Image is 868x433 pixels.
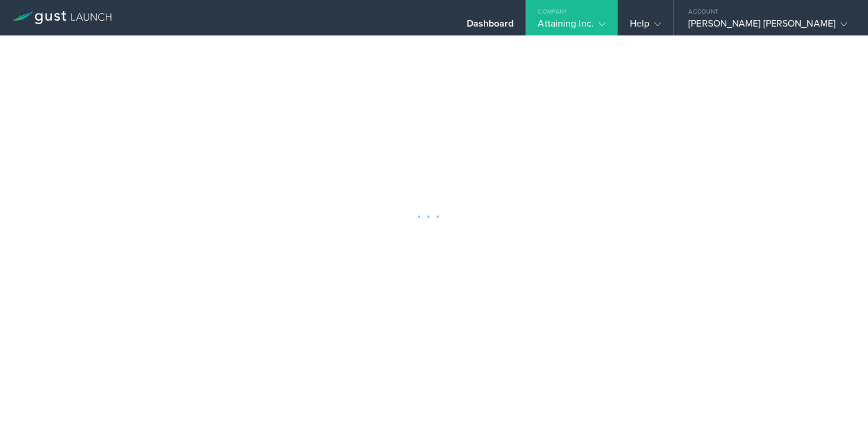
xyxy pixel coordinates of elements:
div: [PERSON_NAME] [PERSON_NAME] [688,18,847,35]
div: Attaining Inc. [538,18,605,35]
iframe: Chat Widget [809,376,868,433]
div: Help [630,18,661,35]
div: Dashboard [467,18,514,35]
